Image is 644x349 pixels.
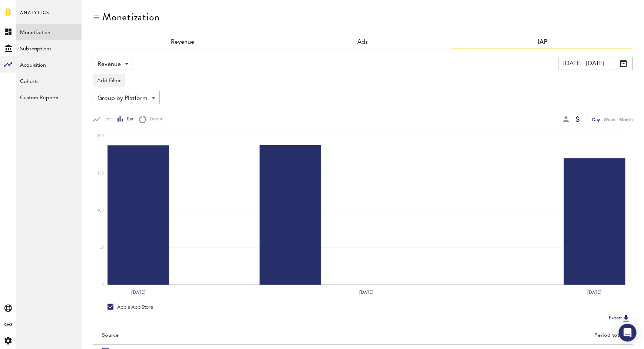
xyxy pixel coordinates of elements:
span: Analytics [20,8,49,24]
text: [DATE] [359,289,373,296]
span: Revenue [98,58,121,71]
div: Week [604,116,615,123]
button: Add Filter [93,74,125,87]
span: Support [16,5,42,12]
text: 50 [99,246,104,249]
span: Ads [358,39,368,45]
div: Month [619,116,633,123]
text: [DATE] [587,289,601,296]
text: [DATE] [131,289,145,296]
a: Acquisition [16,56,82,73]
div: Day [592,116,600,123]
a: IAP [538,39,548,45]
span: Group by Platform [98,92,148,105]
div: Source [102,332,119,339]
a: Custom Reports [16,89,82,105]
a: Cohorts [16,73,82,89]
a: Subscriptions [16,40,82,56]
div: Open Intercom Messenger [619,324,637,342]
div: Monetization [102,11,160,23]
a: Revenue [171,39,194,45]
text: 0 [102,283,104,287]
a: Monetization [16,24,82,40]
span: Donut [146,116,162,123]
text: 100 [97,209,104,212]
text: 150 [97,172,104,175]
div: Apple App Store [108,304,153,310]
div: Period total [372,332,624,339]
span: Bar [123,116,133,123]
text: 200 [97,134,104,138]
img: Export [622,314,631,323]
span: Line [100,116,112,123]
button: Export [607,313,633,323]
